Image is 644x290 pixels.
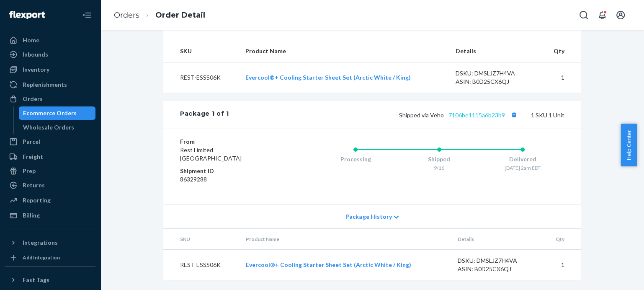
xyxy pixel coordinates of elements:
a: Orders [5,92,95,106]
div: Package 1 of 1 [180,109,229,120]
div: 1 SKU 1 Unit [229,109,564,120]
a: Reporting [5,194,95,207]
div: Integrations [23,238,58,247]
div: Parcel [23,137,40,146]
button: Open Search Box [575,7,592,23]
div: ASIN: B0D25CX6QJ [458,265,536,273]
img: Flexport logo [9,11,45,19]
button: Integrations [5,236,95,249]
button: Fast Tags [5,273,95,287]
div: Processing [314,155,397,163]
span: Package History [345,212,392,221]
a: Add Integration [5,253,95,263]
a: 7106be1115a6b23b9 [448,111,505,119]
a: Home [5,34,95,47]
button: Open account menu [612,7,629,23]
th: SKU [163,229,239,250]
a: Order Detail [155,10,205,20]
td: 1 [543,250,581,280]
div: [DATE] 2am EDT [481,164,564,171]
td: REST-ESSS06K [163,250,239,280]
a: Ecommerce Orders [19,106,96,120]
div: Delivered [481,155,564,163]
th: Details [451,229,543,250]
button: Open notifications [594,7,611,23]
div: Orders [23,95,43,103]
div: Inventory [23,65,49,74]
th: Product Name [239,40,449,62]
div: Fast Tags [23,276,49,284]
th: Product Name [239,229,451,250]
button: Copy tracking number [508,109,519,120]
td: REST-ESSS06K [163,62,239,93]
dt: Shipment ID [180,167,280,175]
span: Shipped via Veho [399,111,519,119]
div: Billing [23,211,40,220]
a: Billing [5,209,95,222]
div: Home [23,36,39,44]
div: DSKU: DMSLJZ7H4VA [458,256,536,265]
a: Freight [5,150,95,163]
a: Replenishments [5,78,95,91]
div: Prep [23,167,36,175]
th: Details [449,40,541,62]
a: Inbounds [5,48,95,61]
a: Prep [5,164,95,178]
div: Replenishments [23,80,67,89]
a: Evercool®+ Cooling Starter Sheet Set (Arctic White / King) [245,74,411,81]
div: Add Integration [23,254,60,261]
td: 1 [541,62,581,93]
div: Returns [23,181,45,189]
div: Wholesale Orders [23,123,74,132]
div: Shipped [397,155,481,163]
th: SKU [163,40,239,62]
th: Qty [541,40,581,62]
div: Ecommerce Orders [23,109,77,117]
th: Qty [543,229,581,250]
div: 9/16 [397,164,481,171]
div: ASIN: B0D25CX6QJ [456,78,534,86]
div: Inbounds [23,50,48,59]
div: Reporting [23,196,51,205]
a: Wholesale Orders [19,121,96,134]
dd: 86329288 [180,175,280,184]
span: Rest Limited [GEOGRAPHIC_DATA] [180,146,242,162]
a: Evercool®+ Cooling Starter Sheet Set (Arctic White / King) [246,261,411,268]
a: Returns [5,179,95,192]
a: Inventory [5,63,95,76]
dt: From [180,137,280,146]
button: Close Navigation [79,7,95,23]
a: Orders [114,10,139,20]
ol: breadcrumbs [107,3,212,28]
div: Freight [23,153,43,161]
button: Help Center [621,124,637,166]
div: DSKU: DMSLJZ7H4VA [456,69,534,78]
a: Parcel [5,135,95,148]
